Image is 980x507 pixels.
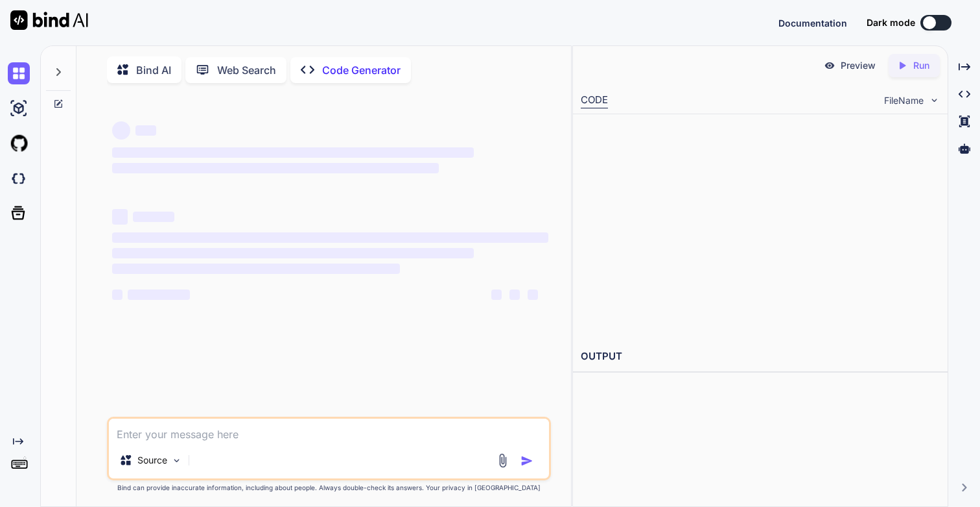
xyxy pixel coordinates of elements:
[10,10,88,30] img: Bind AI
[133,212,174,222] span: ‌
[112,163,439,173] span: ‌
[217,62,276,78] p: Web Search
[573,341,948,372] h2: OUTPUT
[137,454,167,467] p: Source
[495,453,510,468] img: attachment
[841,59,876,72] p: Preview
[8,132,30,155] img: githubLight
[171,455,182,466] img: Pick Models
[112,264,400,274] span: ‌
[581,93,608,108] div: CODE
[929,95,940,106] img: chevron down
[520,454,533,467] img: icon
[112,248,474,258] span: ‌
[824,60,835,71] img: preview
[8,167,30,190] img: darkCloudIdeIcon
[136,62,171,78] p: Bind AI
[491,290,502,300] span: ‌
[112,121,130,140] span: ‌
[8,97,30,119] img: ai-studio
[112,147,474,158] span: ‌
[128,290,190,300] span: ‌
[135,125,156,136] span: ‌
[112,232,548,243] span: ‌
[322,62,401,78] p: Code Generator
[528,290,538,300] span: ‌
[778,18,847,29] span: Documentation
[112,209,128,225] span: ‌
[107,483,550,493] p: Bind can provide inaccurate information, including about people. Always double-check its answers....
[509,290,520,300] span: ‌
[884,94,924,107] span: FileName
[778,16,847,30] button: Documentation
[8,62,30,84] img: chat
[913,59,929,72] p: Run
[112,290,122,300] span: ‌
[867,16,915,29] span: Dark mode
